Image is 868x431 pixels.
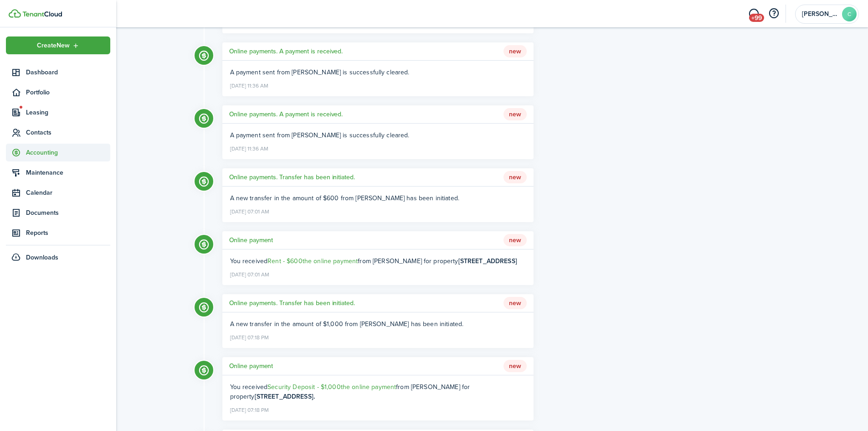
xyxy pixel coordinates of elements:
[230,331,269,343] time: [DATE] 07:18 PM
[503,45,527,58] span: New
[766,6,781,21] button: Open resource center
[503,234,527,247] span: New
[22,11,62,17] img: TenantCloud
[229,109,343,119] h5: Online payments. A payment is received.
[230,142,268,154] time: [DATE] 11:36 AM
[267,256,303,266] span: Rent - $600
[503,108,527,121] span: New
[26,188,110,197] span: Calendar
[230,79,268,91] time: [DATE] 11:36 AM
[503,360,527,373] span: New
[230,382,470,401] ng-component: You received from [PERSON_NAME] for property
[230,193,460,203] span: A new transfer in the amount of $600 from [PERSON_NAME] has been initiated.
[230,68,410,77] span: A payment sent from [PERSON_NAME] is successfully cleared.
[230,256,517,266] ng-component: You received from [PERSON_NAME] for property
[229,298,355,308] h5: Online payments. Transfer has been initiated.
[37,42,70,49] span: Create New
[230,268,269,280] time: [DATE] 07:01 AM
[26,168,110,177] span: Maintenance
[745,2,762,26] a: Messaging
[9,9,21,18] img: TenantCloud
[6,63,110,81] a: Dashboard
[802,11,838,17] span: Cari
[229,47,343,56] h5: Online payments. A payment is received.
[230,403,269,415] time: [DATE] 07:18 PM
[26,208,110,218] span: Documents
[26,128,110,137] span: Contacts
[26,148,110,157] span: Accounting
[267,256,358,266] a: Rent - $600the online payment
[6,224,110,242] a: Reports
[26,228,110,238] span: Reports
[503,171,527,184] span: New
[458,256,517,266] b: [STREET_ADDRESS]
[503,297,527,310] span: New
[842,7,857,21] avatar-text: C
[749,14,764,22] span: +99
[229,361,273,371] h5: Online payment
[26,253,58,262] span: Downloads
[230,319,464,329] span: A new transfer in the amount of $1,000 from [PERSON_NAME] has been initiated.
[26,108,110,117] span: Leasing
[230,205,269,217] time: [DATE] 07:01 AM
[230,130,410,140] span: A payment sent from [PERSON_NAME] is successfully cleared.
[255,392,315,401] b: [STREET_ADDRESS].
[6,36,110,54] button: Open menu
[267,382,341,392] span: Security Deposit - $1,000
[26,88,110,97] span: Portfolio
[267,382,396,392] a: Security Deposit - $1,000the online payment
[229,235,273,245] h5: Online payment
[229,172,355,182] h5: Online payments. Transfer has been initiated.
[26,68,110,77] span: Dashboard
